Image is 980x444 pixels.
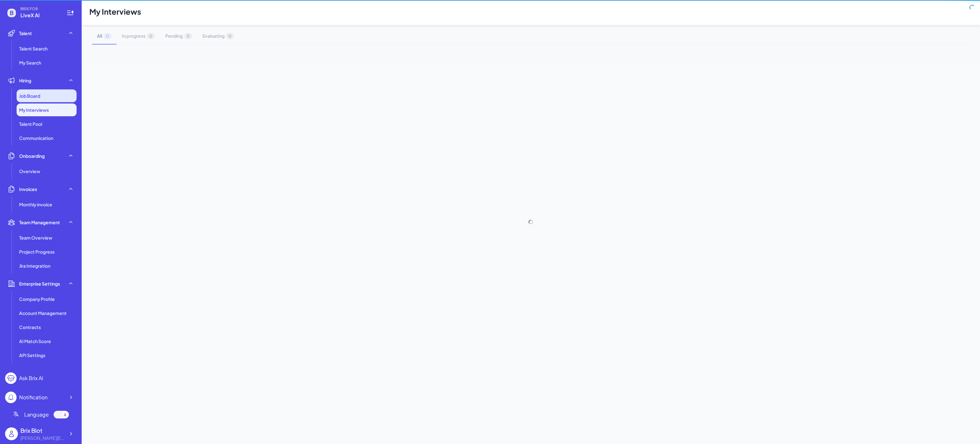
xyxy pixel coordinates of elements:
span: LiveX AI [20,11,59,19]
span: Team Overview [19,234,52,241]
img: user_logo.png [5,427,18,440]
div: Ask Brix AI [19,374,43,382]
span: Jira Integration [19,263,50,269]
span: Communication [19,135,53,141]
span: Talent Search [19,45,48,52]
span: Hiring [19,77,31,84]
span: Account Management [19,310,67,316]
span: Job Board [19,93,40,99]
div: Brix Blot [20,426,65,435]
span: BRIX FOR [20,6,59,11]
span: API Settings [19,352,45,358]
span: Talent Pool [19,121,42,127]
span: Project Progress [19,249,55,255]
span: Invoices [19,186,37,192]
span: Overview [19,168,40,174]
span: Monthly invoice [19,201,52,208]
span: Language [24,411,49,418]
span: My Search [19,59,41,66]
span: Enterprise Settings [19,280,60,287]
span: My Interviews [19,107,49,113]
span: Talent [19,30,32,36]
span: Contracts [19,324,41,330]
span: Onboarding [19,153,45,159]
span: Team Management [19,219,60,226]
span: AI Match Score [19,338,51,344]
span: Company Profile [19,296,55,302]
div: Notification [19,394,48,401]
div: blake@joinbrix.com [20,435,65,441]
